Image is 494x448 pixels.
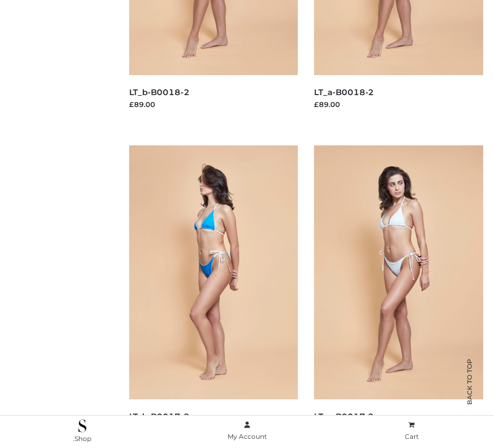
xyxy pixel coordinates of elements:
span: Back to top [456,378,483,405]
a: Cart [329,419,494,443]
div: £89.00 [129,99,298,110]
a: My Account [165,419,330,443]
a: LT_a-B0018-2 [314,87,374,97]
span: Cart [405,432,419,440]
span: .Shop [73,434,91,443]
a: LT_b-B0017-2 [129,411,190,422]
img: .Shop [78,419,86,432]
div: £89.00 [314,99,483,110]
span: My Account [228,432,267,440]
a: LT_a-B0017-2 [314,411,374,422]
a: LT_b-B0018-2 [129,87,190,97]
